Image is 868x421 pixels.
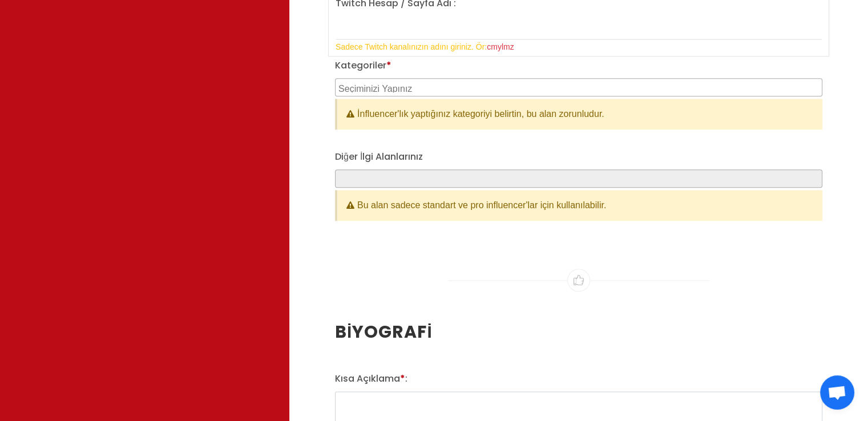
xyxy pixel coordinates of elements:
small: Sadece Twitch kanalınızın adını giriniz. Ör: [336,42,514,51]
textarea: Search [338,82,822,92]
label: Kısa Açıklama : [335,372,407,386]
span: cmylmz [487,42,514,51]
div: Bu alan sadece standart ve pro influencer'lar için kullanılabilir. [337,190,822,221]
h2: BİYOGRAFİ [335,319,822,345]
textarea: Search [338,173,345,184]
label: Kategoriler [335,59,391,72]
div: İnfluencer'lık yaptığınız kategoriyi belirtin, bu alan zorunludur. [337,99,822,129]
label: Diğer İlgi Alanlarınız [335,150,423,164]
div: Açık sohbet [820,375,854,410]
